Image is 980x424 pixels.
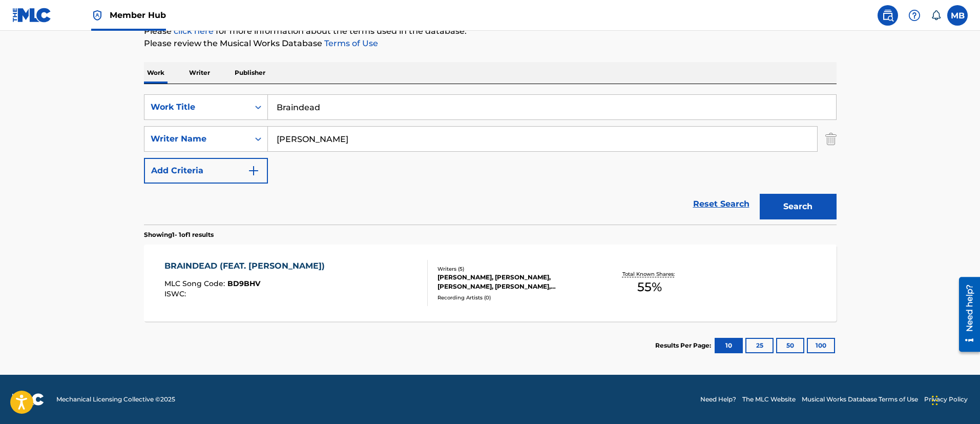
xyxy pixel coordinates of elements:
p: Work [144,62,168,84]
a: click here [174,26,214,36]
a: Public Search [878,5,898,26]
button: Search [760,194,837,219]
div: Notifications [931,10,941,21]
button: Add Criteria [144,158,268,184]
p: Please review the Musical Works Database [144,37,837,50]
a: BRAINDEAD (FEAT. [PERSON_NAME])MLC Song Code:BD9BHVISWC:Writers (5)[PERSON_NAME], [PERSON_NAME], ... [144,245,837,321]
a: Musical Works Database Terms of Use [802,395,918,404]
span: Member Hub [110,9,166,21]
div: Recording Artists ( 0 ) [437,294,592,301]
img: help [908,9,921,22]
img: search [882,9,894,22]
form: Search Form [144,94,837,225]
a: Need Help? [700,395,736,404]
button: 10 [715,338,743,353]
button: 100 [807,338,835,353]
p: Writer [186,62,213,84]
p: Total Known Shares: [622,270,677,278]
a: Privacy Policy [924,395,968,404]
img: 9d2ae6d4665cec9f34b9.svg [247,165,260,177]
p: Please for more information about the terms used in the database. [144,25,837,37]
span: BD9BHV [227,279,260,288]
img: MLC Logo [12,8,52,23]
iframe: Chat Widget [929,375,980,424]
img: Delete Criterion [825,126,837,152]
iframe: Resource Center [951,273,980,355]
button: 25 [745,338,774,353]
button: 50 [776,338,804,353]
span: 55 % [637,278,662,296]
img: Top Rightsholder [91,9,103,22]
span: ISWC : [164,289,189,298]
div: Writer Name [151,133,243,145]
div: BRAINDEAD (FEAT. [PERSON_NAME]) [164,260,330,272]
a: The MLC Website [742,395,796,404]
div: Writers ( 5 ) [437,265,592,273]
span: Mechanical Licensing Collective © 2025 [56,395,175,404]
div: Drag [932,385,938,416]
div: Work Title [151,101,243,113]
p: Results Per Page: [655,341,714,350]
a: Terms of Use [322,38,378,48]
div: [PERSON_NAME], [PERSON_NAME], [PERSON_NAME], [PERSON_NAME], [PERSON_NAME] DAKOTA [PERSON_NAME] [437,273,592,291]
p: Showing 1 - 1 of 1 results [144,230,214,239]
img: logo [12,393,44,406]
div: Help [904,5,925,26]
a: Reset Search [688,193,755,215]
span: MLC Song Code : [164,279,227,288]
div: User Menu [947,5,968,26]
p: Publisher [232,62,268,84]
